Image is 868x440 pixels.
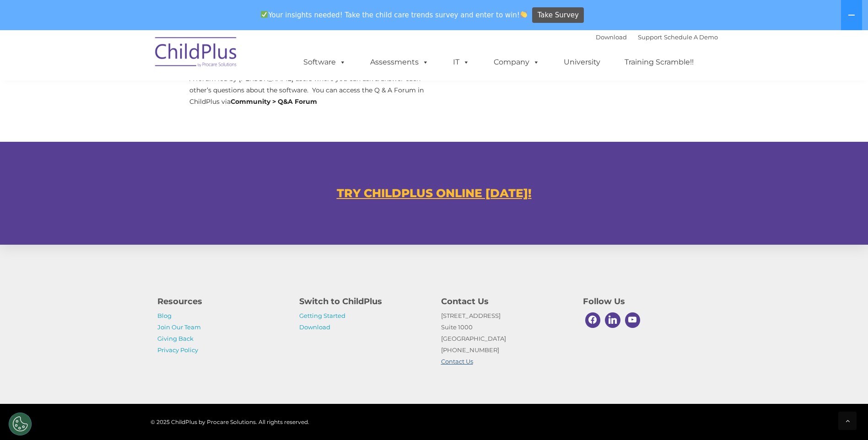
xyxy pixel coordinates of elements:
a: Linkedin [603,310,623,330]
button: Cookies Settings [9,413,32,435]
a: Blog [157,312,172,319]
h4: Follow Us [583,295,711,308]
img: 👏 [520,11,527,18]
a: University [555,53,609,71]
a: Download [596,33,627,41]
a: TRY CHILDPLUS ONLINE [DATE]! [337,186,532,200]
img: ChildPlus by Procare Solutions [151,31,242,76]
p: [STREET_ADDRESS] Suite 1000 [GEOGRAPHIC_DATA] [PHONE_NUMBER] [441,310,569,367]
a: Youtube [623,310,643,330]
a: Download [299,323,330,331]
a: Giving Back [157,335,194,342]
img: ✅ [261,11,268,18]
a: Training Scramble!! [615,53,703,71]
p: A forum led by [PERSON_NAME] users where you can ask & answer each other’s questions about the so... [189,73,427,107]
a: Company [485,53,549,71]
span: © 2025 ChildPlus by Procare Solutions. All rights reserved. [151,419,309,425]
a: Facebook [583,310,603,330]
a: Privacy Policy [157,346,198,354]
h4: Resources [157,295,286,308]
a: Assessments [361,53,438,71]
span: Take Survey [538,7,579,23]
a: Take Survey [532,7,584,23]
a: Schedule A Demo [664,33,718,41]
span: Your insights needed! Take the child care trends survey and enter to win! [257,6,531,24]
font: | [596,33,718,41]
h4: Contact Us [441,295,569,308]
strong: Community > Q&A Forum [231,97,317,106]
a: Software [294,53,355,71]
a: IT [444,53,479,71]
a: Join Our Team [157,323,201,331]
a: Getting Started [299,312,345,319]
a: Contact Us [441,358,473,365]
h4: Switch to ChildPlus [299,295,427,308]
a: Support [638,33,662,41]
